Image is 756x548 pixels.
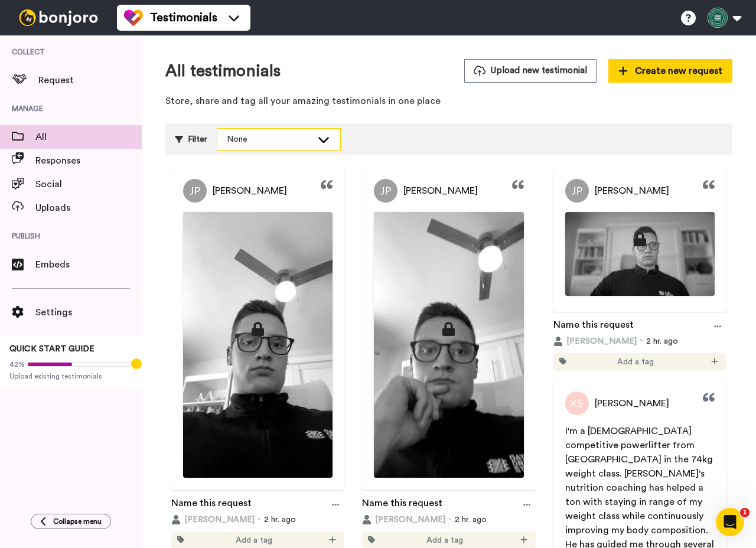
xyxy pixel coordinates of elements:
button: [PERSON_NAME] [362,514,445,526]
button: [PERSON_NAME] [553,335,637,347]
a: Name this request [553,318,634,335]
button: [PERSON_NAME] [171,514,255,526]
div: None [227,133,312,145]
span: Social [35,177,142,191]
button: Create new request [608,59,732,83]
span: Collapse menu [53,517,102,526]
span: 1 [740,508,750,517]
span: Testimonials [150,9,217,26]
img: Media Tile [565,212,715,296]
img: bj-logo-header-white.svg [14,9,103,26]
span: Create new request [618,64,722,78]
span: [PERSON_NAME] [595,184,669,198]
img: Profile Picture [374,179,397,203]
span: 42% [9,360,25,369]
img: Media Tile [374,212,523,478]
span: Add a tag [426,534,463,546]
img: Profile Picture [183,179,207,203]
p: Store, share and tag all your amazing testimonials in one place [165,94,732,108]
img: Media Tile [183,212,333,478]
span: All [35,130,142,144]
span: [PERSON_NAME] [566,335,637,347]
img: tm-color.svg [124,8,143,27]
a: Name this request [362,496,442,514]
div: Tooltip anchor [131,358,142,369]
span: Request [38,73,142,87]
span: [PERSON_NAME] [184,514,255,526]
span: [PERSON_NAME] [403,184,478,198]
img: Profile Picture [565,179,589,203]
span: Uploads [35,201,142,215]
div: 2 hr. ago [553,335,726,347]
span: QUICK START GUIDE [9,345,94,353]
div: 2 hr. ago [171,514,344,526]
img: Profile Picture [565,392,589,415]
span: Settings [35,305,142,319]
span: Upload existing testimonials [9,371,132,381]
span: [PERSON_NAME] [375,514,445,526]
iframe: Intercom live chat [716,508,744,536]
span: Embeds [35,257,142,272]
h1: All testimonials [165,62,281,80]
span: Add a tag [617,356,654,368]
span: [PERSON_NAME] [213,184,287,198]
a: Name this request [171,496,252,514]
span: Add a tag [236,534,272,546]
span: [PERSON_NAME] [595,396,669,410]
button: Collapse menu [31,514,111,529]
div: 2 hr. ago [362,514,535,526]
span: Responses [35,154,142,168]
div: Filter [175,128,207,151]
button: Upload new testimonial [464,59,597,82]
